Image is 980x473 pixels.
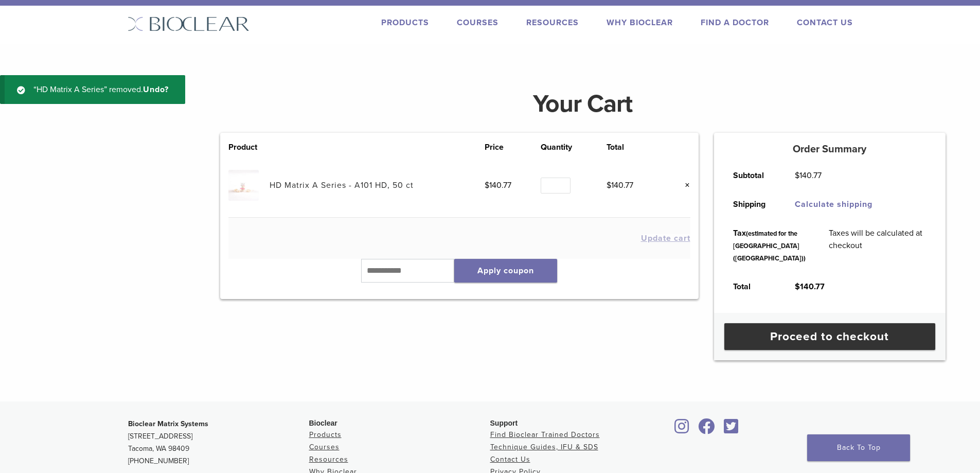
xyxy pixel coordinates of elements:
[817,219,938,272] td: Taxes will be calculated at checkout
[457,17,498,28] a: Courses
[797,17,853,28] a: Contact Us
[714,143,946,155] h5: Order Summary
[795,199,872,209] a: Calculate shipping
[526,17,579,28] a: Resources
[795,282,800,292] span: $
[722,272,783,301] th: Total
[309,430,342,439] a: Products
[490,455,530,464] a: Contact Us
[485,141,541,153] th: Price
[807,434,910,461] a: Back To Top
[490,430,600,439] a: Find Bioclear Trained Doctors
[607,180,633,190] bdi: 140.77
[677,179,690,192] a: Remove this item
[128,419,208,428] strong: Bioclear Matrix Systems
[795,282,825,292] bdi: 140.77
[695,425,719,435] a: Bioclear
[722,219,817,272] th: Tax
[607,180,611,190] span: $
[795,170,799,181] span: $
[607,141,663,153] th: Total
[541,141,607,153] th: Quantity
[454,259,557,283] button: Apply coupon
[143,84,169,95] a: Undo?
[485,180,489,190] span: $
[485,180,511,190] bdi: 140.77
[607,17,673,28] a: Why Bioclear
[309,419,337,427] span: Bioclear
[795,170,822,181] bdi: 140.77
[309,443,340,451] a: Courses
[309,455,348,464] a: Resources
[228,141,270,153] th: Product
[701,17,769,28] a: Find A Doctor
[270,180,414,190] a: HD Matrix A Series - A101 HD, 50 ct
[490,419,518,427] span: Support
[671,425,693,435] a: Bioclear
[722,161,783,190] th: Subtotal
[724,323,935,350] a: Proceed to checkout
[490,443,598,451] a: Technique Guides, IFU & SDS
[128,16,250,31] img: Bioclear
[128,418,309,467] p: [STREET_ADDRESS] Tacoma, WA 98409 [PHONE_NUMBER]
[381,17,429,28] a: Products
[641,234,690,242] button: Update cart
[722,190,783,219] th: Shipping
[733,230,806,262] small: (estimated for the [GEOGRAPHIC_DATA] ([GEOGRAPHIC_DATA]))
[721,425,742,435] a: Bioclear
[212,92,953,116] h1: Your Cart
[228,170,259,200] img: HD Matrix A Series - A101 HD, 50 ct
